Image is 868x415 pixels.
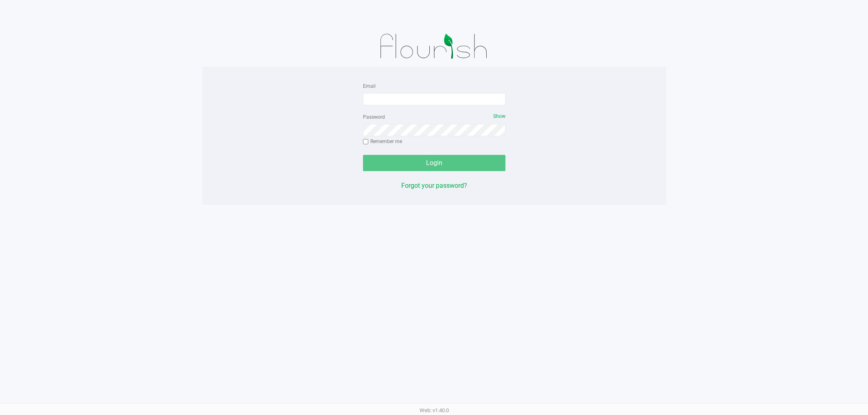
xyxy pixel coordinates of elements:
label: Remember me [363,138,402,145]
label: Password [363,113,385,121]
label: Email [363,83,376,90]
button: Forgot your password? [401,181,467,191]
input: Remember me [363,139,369,145]
span: Show [493,113,505,119]
span: Web: v1.40.0 [420,407,449,413]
